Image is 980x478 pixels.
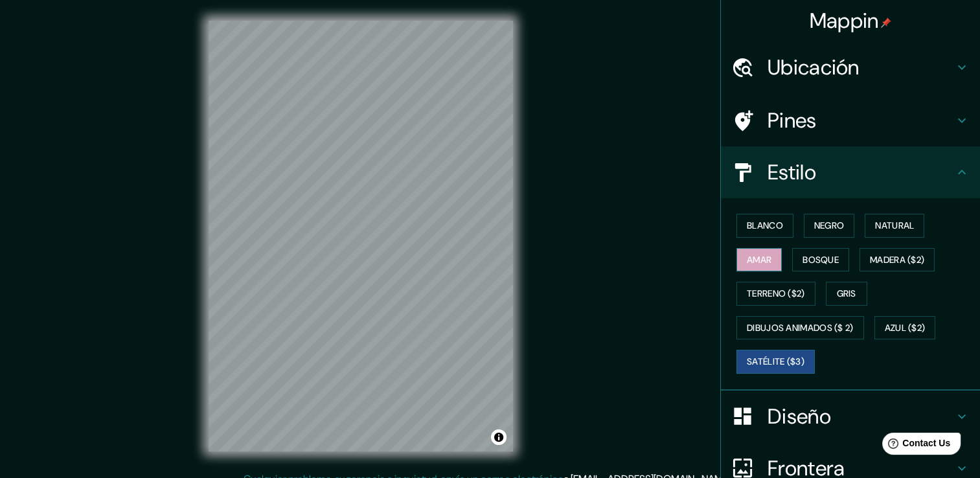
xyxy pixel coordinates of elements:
[865,427,966,464] iframe: Help widget launcher
[875,218,914,234] font: Natural
[768,54,954,80] h4: Ubicación
[721,95,980,146] div: Pines
[747,354,804,370] font: Satélite ($3)
[814,218,845,234] font: Negro
[721,391,980,442] div: Diseño
[736,316,864,340] button: Dibujos animados ($ 2)
[747,286,805,302] font: Terreno ($2)
[736,282,815,306] button: Terreno ($2)
[736,214,793,238] button: Blanco
[804,214,855,238] button: Negro
[865,214,924,238] button: Natural
[881,17,891,28] img: pin-icon.png
[874,316,936,340] button: Azul ($2)
[768,108,954,133] h4: Pines
[826,282,867,306] button: Gris
[885,320,926,336] font: Azul ($2)
[768,404,954,429] h4: Diseño
[747,320,854,336] font: Dibujos animados ($ 2)
[768,159,954,185] h4: Estilo
[736,248,782,272] button: Amar
[860,248,935,272] button: Madera ($2)
[491,429,507,445] button: Alternar atribución
[747,252,771,268] font: Amar
[803,252,839,268] font: Bosque
[810,7,879,34] font: Mappin
[747,218,783,234] font: Blanco
[721,41,980,93] div: Ubicación
[209,21,513,451] canvas: Mapa
[837,286,856,302] font: Gris
[870,252,924,268] font: Madera ($2)
[721,146,980,198] div: Estilo
[736,350,815,374] button: Satélite ($3)
[792,248,849,272] button: Bosque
